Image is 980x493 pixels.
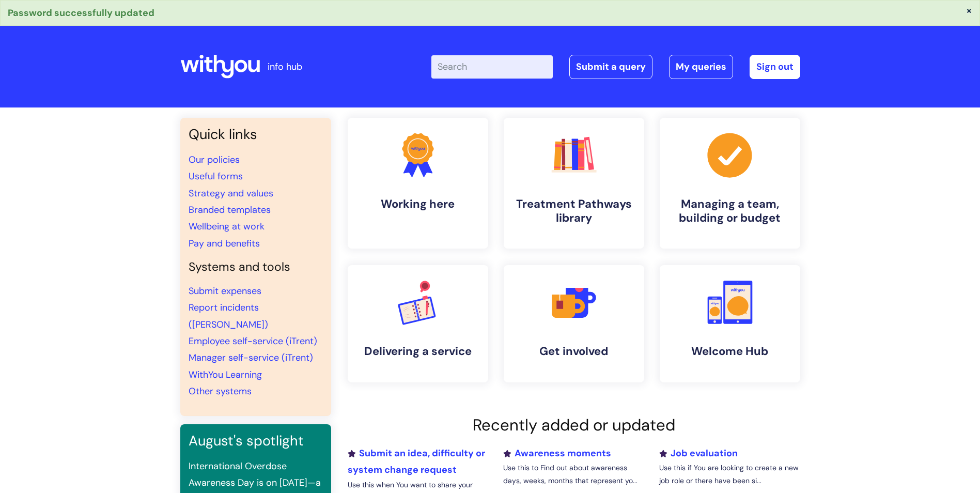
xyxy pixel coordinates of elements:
[668,197,792,225] h4: Managing a team, building or budget
[189,368,262,381] a: WithYou Learning
[504,118,644,249] a: Treatment Pathways library
[268,58,302,75] p: info hub
[431,55,800,79] div: | -
[660,265,800,382] a: Welcome Hub
[189,170,243,182] a: Useful forms
[966,6,972,15] button: ×
[569,55,652,79] a: Submit a query
[356,197,480,211] h4: Working here
[189,204,271,216] a: Branded templates
[750,55,800,79] a: Sign out
[512,197,636,225] h4: Treatment Pathways library
[189,153,240,166] a: Our policies
[431,55,553,78] input: Search
[660,118,800,249] a: Managing a team, building or budget
[189,301,268,330] a: Report incidents ([PERSON_NAME])
[668,345,792,358] h4: Welcome Hub
[348,447,485,476] a: Submit an idea, difficulty or system change request
[348,118,488,249] a: Working here
[189,335,317,347] a: Employee self-service (iTrent)
[356,345,480,358] h4: Delivering a service
[512,345,636,358] h4: Get involved
[189,237,260,250] a: Pay and benefits
[348,265,488,382] a: Delivering a service
[659,461,800,487] p: Use this if You are looking to create a new job role or there have been si...
[503,447,611,459] a: Awareness moments
[348,415,800,435] h2: Recently added or updated
[189,385,252,397] a: Other systems
[189,260,323,274] h4: Systems and tools
[659,447,738,459] a: Job evaluation
[189,126,323,143] h3: Quick links
[189,351,313,364] a: Manager self-service (iTrent)
[189,187,273,199] a: Strategy and values
[189,220,265,233] a: Wellbeing at work
[669,55,733,79] a: My queries
[189,433,323,449] h3: August's spotlight
[504,265,644,382] a: Get involved
[503,461,644,487] p: Use this to Find out about awareness days, weeks, months that represent yo...
[189,285,261,297] a: Submit expenses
